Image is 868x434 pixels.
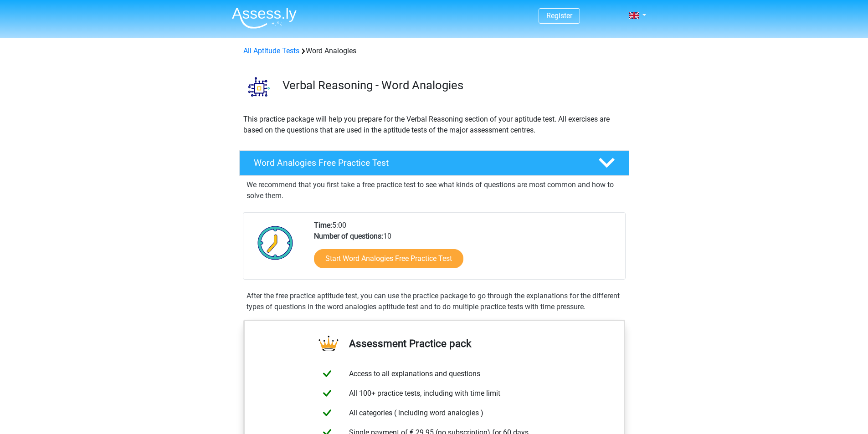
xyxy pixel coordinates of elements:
img: word analogies [240,67,278,106]
p: This practice package will help you prepare for the Verbal Reasoning section of your aptitude tes... [243,114,625,136]
p: We recommend that you first take a free practice test to see what kinds of questions are most com... [247,179,622,201]
a: Start Word Analogies Free Practice Test [314,249,463,268]
h4: Word Analogies Free Practice Test [254,158,584,168]
b: Number of questions: [314,232,383,240]
b: Time: [314,221,332,230]
img: Clock [252,220,298,266]
div: After the free practice aptitude test, you can use the practice package to go through the explana... [243,291,626,312]
div: Word Analogies [240,46,629,56]
a: Word Analogies Free Practice Test [236,150,633,176]
a: Register [546,11,572,20]
img: Assessly [232,7,297,29]
div: 5:00 10 [307,220,625,279]
a: All Aptitude Tests [243,46,299,55]
h3: Verbal Reasoning - Word Analogies [282,78,622,92]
